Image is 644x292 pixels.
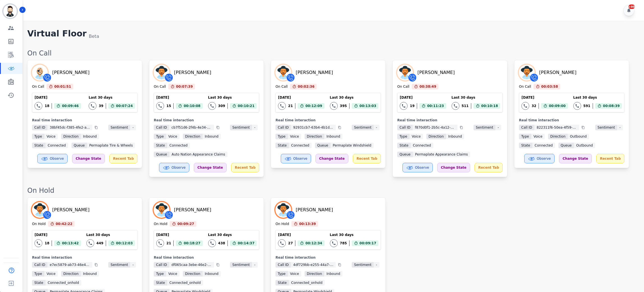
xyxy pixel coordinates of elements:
span: Sentiment [352,125,374,130]
span: Sentiment [108,262,130,268]
span: Sentiment [352,262,374,268]
span: State [275,143,289,148]
span: Type [154,134,166,139]
div: On Hold [32,222,45,227]
span: e7ec5879-ab73-46e4-ac36-5627d4a0b588 [47,262,92,268]
img: Avatar [519,65,535,80]
div: Last 30 days [208,233,257,237]
span: inbound [203,271,221,277]
div: Last 30 days [208,95,257,100]
div: Real time interaction [154,255,259,260]
span: 00:13:03 [360,103,376,109]
button: Observe [524,154,555,163]
span: voice [288,134,301,139]
div: [PERSON_NAME] [174,69,211,76]
span: 4df729bb-e255-44a7-8342-c401321e6a15 [291,262,336,268]
div: On Call [275,84,287,89]
span: State [154,143,167,148]
span: 00:07:39 [176,84,193,89]
div: [DATE] [156,95,203,100]
span: Direction [183,134,203,139]
h1: Virtual Floor [27,29,86,40]
div: Recent Tab [475,163,503,172]
span: 00:10:18 [481,103,498,109]
span: Call ID [154,125,169,130]
img: Avatar [275,65,291,80]
span: 822311f6-50ea-4f59-b610-20e14b8e3ee2 [534,125,579,130]
span: Direction [61,134,81,139]
span: voice [288,271,301,277]
div: Last 30 days [330,95,379,100]
span: 00:13:39 [299,221,316,227]
div: [DATE] [34,95,81,100]
span: cb7f51d6-2f4b-4e34-98f7-4cb90c3542fc [169,125,214,130]
span: Auto Nation Appearance Claims [169,152,227,157]
span: 00:01:51 [54,84,71,89]
span: State [154,280,167,286]
div: [PERSON_NAME] [52,207,89,213]
span: 00:09:27 [178,221,194,227]
span: 00:09:46 [62,103,79,109]
div: On Call [397,84,409,89]
span: State [519,143,532,148]
div: On Hold [275,222,289,227]
div: Recent Tab [231,163,259,172]
span: Type [275,134,288,139]
span: inbound [324,134,342,139]
div: Last 30 days [330,233,379,237]
span: Permaplate Appearance Claims [413,152,470,157]
span: 00:12:09 [305,103,322,109]
span: Direction [548,134,568,139]
div: Change State [72,154,105,163]
div: [DATE] [34,233,81,237]
span: 00:14:37 [238,240,255,246]
div: Recent Tab [109,154,137,163]
div: Real time interaction [397,118,503,122]
div: Real time interaction [519,118,624,122]
div: Last 30 days [452,95,500,100]
span: - [130,125,136,130]
span: connected [45,143,68,148]
div: On Hold [27,186,638,195]
div: [PERSON_NAME] [296,69,333,76]
span: Type [275,271,288,277]
div: +99 [629,4,635,9]
span: 00:10:21 [238,103,255,109]
span: Direction [183,271,203,277]
div: On Call [27,49,638,58]
span: voice [166,271,180,277]
div: [PERSON_NAME] [52,69,89,76]
div: [DATE] [400,95,446,100]
div: [DATE] [521,95,568,100]
div: 511 [462,104,469,108]
span: - [252,262,257,268]
span: inbound [81,134,99,139]
span: Direction [61,271,81,277]
span: 00:07:24 [116,103,133,109]
span: - [252,125,257,130]
span: 00:09:00 [549,103,566,109]
button: Observe [37,154,68,163]
span: Queue [397,152,413,157]
span: Permaplate Tire & Wheels [87,143,135,148]
span: voice [410,134,423,139]
span: voice [44,134,58,139]
button: Observe [281,154,311,163]
img: Avatar [32,65,48,80]
span: 00:18:27 [184,240,201,246]
span: Observe [50,156,64,161]
div: 395 [340,104,347,108]
div: 449 [96,241,104,245]
div: [PERSON_NAME] [417,69,455,76]
span: inbound [203,134,221,139]
div: 438 [218,241,225,245]
div: 15 [166,104,171,108]
span: 00:02:36 [298,84,315,89]
div: 785 [340,241,347,245]
span: 00:11:23 [427,103,444,109]
span: Sentiment [473,125,495,130]
button: Observe [403,163,433,172]
div: Recent Tab [596,154,624,163]
div: [DATE] [278,95,324,100]
span: Call ID [275,125,291,130]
